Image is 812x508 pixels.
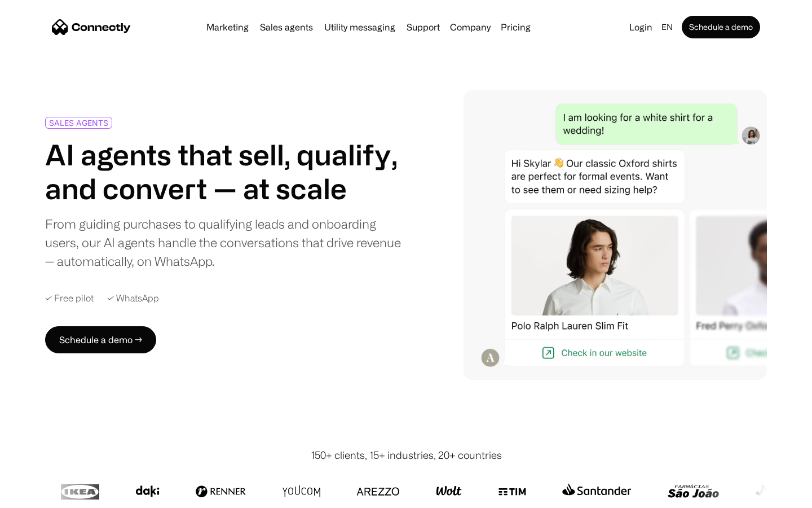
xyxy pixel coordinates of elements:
[320,23,400,32] a: Utility messaging
[49,119,108,127] div: SALES AGENTS
[202,23,253,32] a: Marketing
[23,488,68,504] ul: Language list
[52,19,131,36] a: home
[311,448,502,463] div: 150+ clients, 15+ industries, 20+ countries
[661,19,673,35] div: en
[657,19,679,35] div: en
[11,487,68,504] aside: Language selected: English
[45,214,401,270] div: From guiding purchases to qualifying leads and onboarding users, our AI agents handle the convers...
[450,19,491,35] div: Company
[447,19,494,35] div: Company
[402,23,444,32] a: Support
[45,293,94,304] div: ✓ Free pilot
[682,16,760,38] a: Schedule a demo
[496,23,535,32] a: Pricing
[255,23,317,32] a: Sales agents
[45,138,401,205] h1: AI agents that sell, qualify, and convert — at scale
[107,293,159,304] div: ✓ WhatsApp
[45,326,156,353] a: Schedule a demo →
[625,19,657,35] a: Login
